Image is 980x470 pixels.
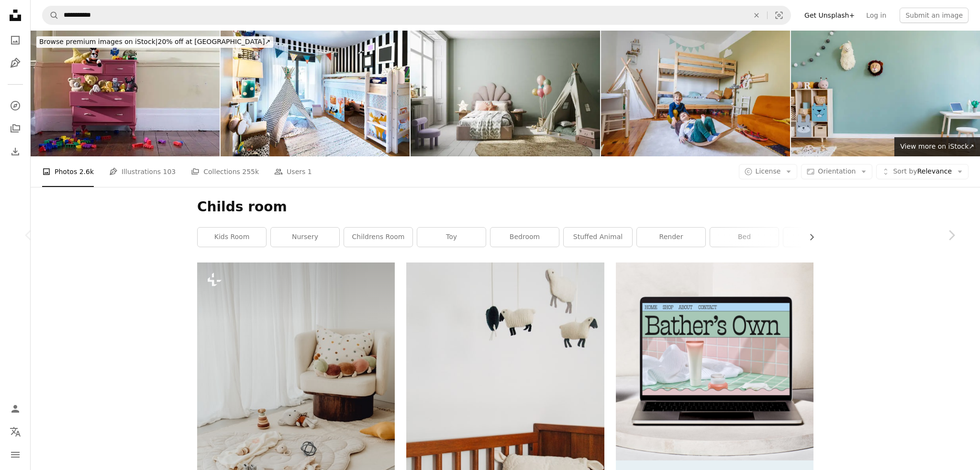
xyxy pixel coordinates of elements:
a: Illustrations [6,54,25,73]
img: Interior design of scandinavian childroom with wooden cabinet, mint armchair, white desk, a lot o... [791,31,980,156]
a: stuffed animal [564,228,632,247]
span: 20% off at [GEOGRAPHIC_DATA] ↗ [39,38,270,45]
a: Browse premium images on iStock|20% off at [GEOGRAPHIC_DATA]↗ [31,31,279,54]
span: View more on iStock ↗ [900,142,974,150]
button: Orientation [801,164,872,179]
span: License [756,167,781,175]
h1: Childs room [197,198,813,216]
button: Language [6,422,25,441]
button: scroll list to the right [803,228,813,247]
a: kids room [198,228,266,247]
a: View more on iStock↗ [894,137,980,156]
button: Visual search [768,6,791,24]
a: Log in [860,8,892,23]
a: Users 1 [274,156,312,187]
button: Sort byRelevance [876,164,969,179]
a: Collections [6,119,25,138]
a: Log in / Sign up [6,399,25,418]
span: Orientation [818,167,856,175]
img: Kid bedroom with teepee and bunk bed. [221,31,410,156]
span: Browse premium images on iStock | [39,38,157,45]
a: Next [923,189,980,281]
form: Find visuals sitewide [42,6,791,25]
a: childrens room [344,228,412,247]
button: Menu [6,445,25,464]
a: Download History [6,142,25,161]
span: 255k [242,166,259,177]
a: Explore [6,96,25,115]
a: toy [417,228,486,247]
a: Get Unsplash+ [799,8,860,23]
button: Clear [746,6,767,24]
a: Illustrations 103 [109,156,176,187]
span: 1 [308,166,312,177]
a: render [637,228,705,247]
span: Relevance [893,167,952,176]
img: Modern Children's Room [411,31,600,156]
button: License [739,164,798,179]
button: Search Unsplash [43,6,59,24]
a: Photos [6,31,25,50]
img: file-1707883121023-8e3502977149image [616,262,813,460]
a: crib with sheep pillow and crib mobile [406,406,604,415]
button: Submit an image [900,8,969,23]
a: Collections 255k [191,156,259,187]
a: soft toy [783,228,852,247]
span: Sort by [893,167,917,175]
a: bedroom [490,228,559,247]
img: Toys in a dresser [31,31,220,156]
a: nursery [271,228,339,247]
a: bed [710,228,779,247]
img: Two little boys playing in their room [601,31,790,156]
a: a living room with a white rug and a chair [197,406,395,415]
span: 103 [163,166,176,177]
